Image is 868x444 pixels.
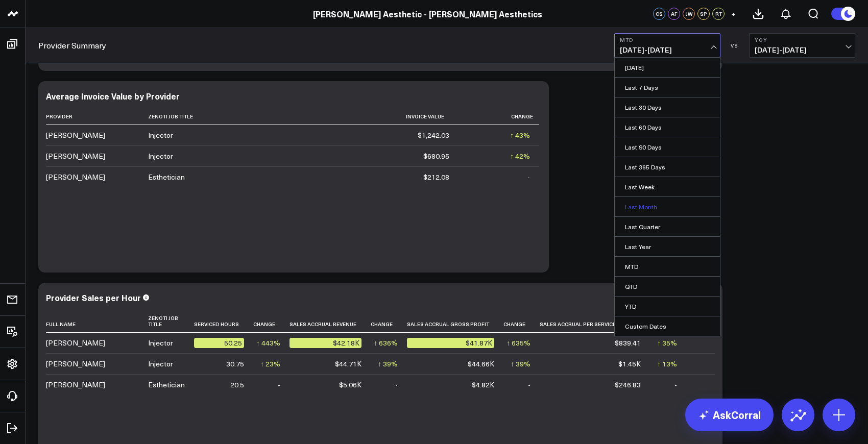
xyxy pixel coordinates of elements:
[148,172,185,182] div: Esthetician
[418,130,449,140] div: $1,242.03
[510,130,530,140] div: ↑ 43%
[615,277,720,296] a: QTD
[226,359,244,369] div: 30.75
[755,46,850,54] span: [DATE] - [DATE]
[313,8,542,19] a: [PERSON_NAME] Aesthetic - [PERSON_NAME] Aesthetics
[278,380,280,390] div: -
[674,380,677,390] div: -
[290,310,371,333] th: Sales Accrual Revenue
[540,310,650,333] th: Sales Accrual Per Serviced Hour
[614,33,720,58] button: MTD[DATE]-[DATE]
[339,380,361,390] div: $5.06K
[620,46,715,54] span: [DATE] - [DATE]
[511,359,531,369] div: ↑ 39%
[374,338,398,348] div: ↑ 636%
[46,359,105,369] div: [PERSON_NAME]
[620,37,715,43] b: MTD
[615,237,720,256] a: Last Year
[194,310,253,333] th: Serviced Hours
[46,151,105,161] div: [PERSON_NAME]
[615,197,720,216] a: Last Month
[618,359,641,369] div: $1.45K
[510,151,530,161] div: ↑ 42%
[657,338,677,348] div: ↑ 35%
[378,359,398,369] div: ↑ 39%
[148,130,173,140] div: Injector
[148,151,173,161] div: Injector
[472,380,494,390] div: $4.82K
[148,108,312,125] th: Zenoti Job Title
[615,58,720,77] a: [DATE]
[260,359,280,369] div: ↑ 23%
[615,316,720,336] a: Custom Dates
[395,380,398,390] div: -
[615,380,641,390] div: $246.83
[46,130,105,140] div: [PERSON_NAME]
[527,172,530,182] div: -
[503,310,540,333] th: Change
[290,338,361,348] div: $42.18K
[683,8,695,20] div: JW
[38,40,106,51] a: Provider Summary
[46,310,148,333] th: Full Name
[256,338,280,348] div: ↑ 443%
[615,257,720,276] a: MTD
[615,297,720,316] a: YTD
[253,310,290,333] th: Change
[468,359,494,369] div: $44.66K
[148,359,173,369] div: Injector
[423,151,449,161] div: $680.95
[407,338,494,348] div: $41.87K
[615,78,720,97] a: Last 7 Days
[615,177,720,196] a: Last Week
[194,338,244,348] div: 50.25
[46,380,105,390] div: [PERSON_NAME]
[148,380,185,390] div: Esthetician
[148,310,194,333] th: Zenoti Job Title
[615,97,720,117] a: Last 30 Days
[46,292,141,303] div: Provider Sales per Hour
[148,338,173,348] div: Injector
[230,380,244,390] div: 20.5
[615,157,720,177] a: Last 365 Days
[528,380,531,390] div: -
[727,8,739,20] button: +
[46,90,180,102] div: Average Invoice Value by Provider
[731,10,736,17] span: +
[507,338,531,348] div: ↑ 635%
[46,172,105,182] div: [PERSON_NAME]
[46,108,148,125] th: Provider
[46,338,105,348] div: [PERSON_NAME]
[668,8,680,20] div: AF
[755,37,850,43] b: YoY
[335,359,361,369] div: $44.71K
[685,399,774,431] a: AskCorral
[653,8,665,20] div: CS
[312,108,459,125] th: Invoice Value
[615,338,641,348] div: $839.41
[407,310,503,333] th: Sales Accrual Gross Profit
[712,8,725,20] div: RT
[615,217,720,236] a: Last Quarter
[423,172,449,182] div: $212.08
[657,359,677,369] div: ↑ 13%
[615,117,720,137] a: Last 60 Days
[726,42,744,48] div: VS
[371,310,407,333] th: Change
[459,108,539,125] th: Change
[749,33,855,58] button: YoY[DATE]-[DATE]
[615,137,720,157] a: Last 90 Days
[697,8,710,20] div: SP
